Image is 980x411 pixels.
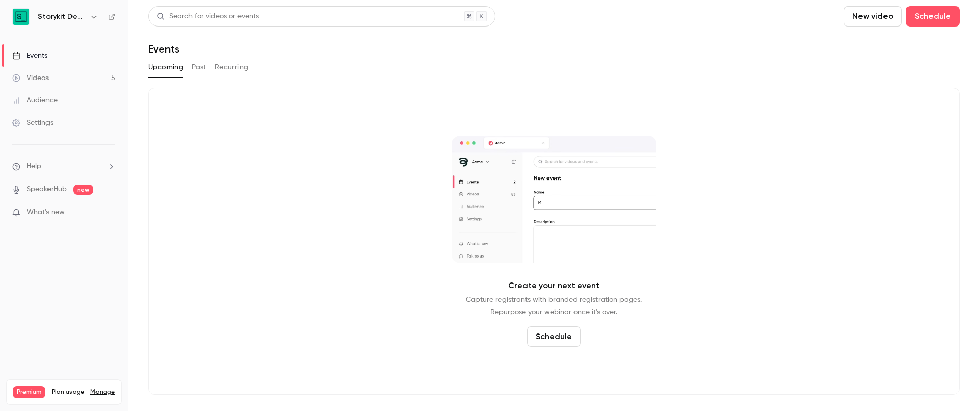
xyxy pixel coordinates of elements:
img: Storykit Deep Dives [13,9,29,25]
span: What's new [27,207,65,218]
div: Search for videos or events [157,11,259,22]
button: Recurring [214,59,249,75]
button: Schedule [906,6,960,27]
a: Manage [90,388,115,396]
li: help-dropdown-opener [12,161,115,172]
h6: Storykit Deep Dives [38,12,86,22]
p: Capture registrants with branded registration pages. Repurpose your webinar once it's over. [466,294,642,318]
div: Settings [12,118,53,128]
div: Events [12,50,47,61]
button: Upcoming [148,59,183,75]
button: Schedule [527,326,581,347]
iframe: Noticeable Trigger [103,208,115,217]
span: Plan usage [52,388,84,396]
p: Create your next event [508,279,600,292]
a: SpeakerHub [27,184,67,195]
span: Premium [13,386,45,398]
div: Audience [12,95,58,106]
h1: Events [148,43,179,55]
span: new [73,185,93,195]
button: New video [844,6,902,27]
span: Help [27,161,41,172]
button: Past [192,59,206,75]
div: Videos [12,73,49,83]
